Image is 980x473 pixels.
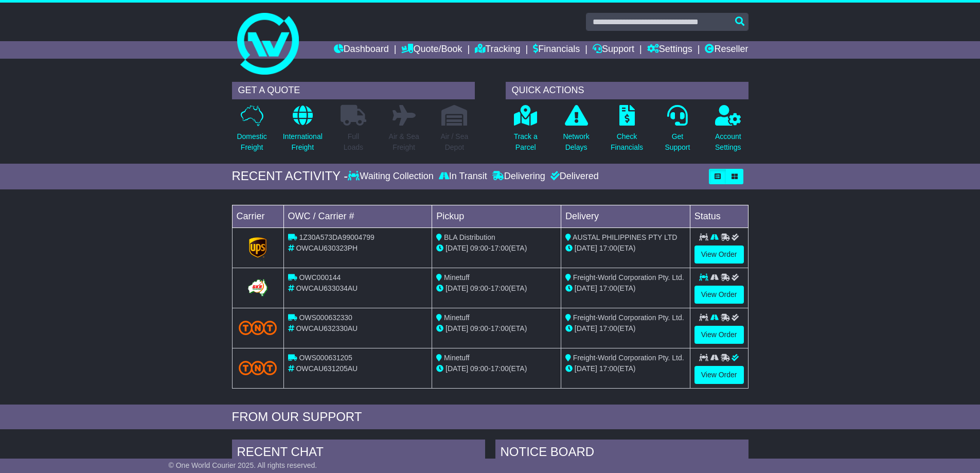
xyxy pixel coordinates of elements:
[610,104,644,159] a: CheckFinancials
[239,361,277,375] img: TNT_Domestic.png
[575,284,597,292] span: [DATE]
[246,277,270,298] img: GetCarrierServiceLogo
[334,41,389,59] a: Dashboard
[401,41,462,59] a: Quote/Book
[444,313,470,322] span: Minetuff
[232,82,475,99] div: GET A QUOTE
[506,82,749,99] div: QUICK ACTIONS
[490,171,548,182] div: Delivering
[575,324,597,332] span: [DATE]
[446,244,468,252] span: [DATE]
[575,364,597,373] span: [DATE]
[573,233,677,241] span: AUSTAL PHILIPPINES PTY LTD
[341,131,366,153] p: Full Loads
[470,364,488,373] span: 09:00
[296,364,358,373] span: OWCAU631205AU
[283,131,323,153] p: International Freight
[513,104,538,159] a: Track aParcel
[436,243,557,254] div: - (ETA)
[444,354,470,362] span: Minetuff
[299,233,374,241] span: 1Z30A573DA99004799
[299,313,352,322] span: OWS000632330
[239,321,277,335] img: TNT_Domestic.png
[299,354,352,362] span: OWS000631205
[236,104,267,159] a: DomesticFreight
[348,171,436,182] div: Waiting Collection
[575,244,597,252] span: [DATE]
[573,273,684,282] span: Freight-World Corporation Pty. Ltd.
[565,363,686,374] div: (ETA)
[232,440,485,467] div: RECENT CHAT
[296,244,358,252] span: OWCAU630323PH
[548,171,599,182] div: Delivered
[296,324,358,332] span: OWCAU632330AU
[611,131,643,153] p: Check Financials
[561,205,690,227] td: Delivery
[593,41,634,59] a: Support
[232,205,283,227] td: Carrier
[446,364,468,373] span: [DATE]
[470,284,488,292] span: 09:00
[237,131,266,153] p: Domestic Freight
[436,323,557,334] div: - (ETA)
[694,366,744,384] a: View Order
[715,131,741,153] p: Account Settings
[690,205,748,227] td: Status
[432,205,561,227] td: Pickup
[296,284,358,292] span: OWCAU633034AU
[232,410,749,425] div: FROM OUR SUPPORT
[565,283,686,294] div: (ETA)
[232,169,348,184] div: RECENT ACTIVITY -
[563,131,589,153] p: Network Delays
[715,104,742,159] a: AccountSettings
[475,41,520,59] a: Tracking
[705,41,748,59] a: Reseller
[470,324,488,332] span: 09:00
[565,243,686,254] div: (ETA)
[444,273,470,282] span: Minetuff
[573,313,684,322] span: Freight-World Corporation Pty. Ltd.
[694,246,744,264] a: View Order
[444,233,495,241] span: BLA Distribution
[299,273,341,282] span: OWC000144
[562,104,590,159] a: NetworkDelays
[282,104,323,159] a: InternationalFreight
[647,41,692,59] a: Settings
[694,326,744,344] a: View Order
[495,440,749,467] div: NOTICE BOARD
[491,284,509,292] span: 17:00
[470,244,488,252] span: 09:00
[389,131,419,153] p: Air & Sea Freight
[441,131,469,153] p: Air / Sea Depot
[665,131,690,153] p: Get Support
[169,461,317,469] span: © One World Courier 2025. All rights reserved.
[249,237,266,258] img: GetCarrierServiceLogo
[565,323,686,334] div: (ETA)
[436,283,557,294] div: - (ETA)
[514,131,538,153] p: Track a Parcel
[599,324,617,332] span: 17:00
[694,286,744,304] a: View Order
[446,284,468,292] span: [DATE]
[436,363,557,374] div: - (ETA)
[599,244,617,252] span: 17:00
[491,324,509,332] span: 17:00
[491,244,509,252] span: 17:00
[491,364,509,373] span: 17:00
[599,284,617,292] span: 17:00
[446,324,468,332] span: [DATE]
[599,364,617,373] span: 17:00
[436,171,490,182] div: In Transit
[283,205,432,227] td: OWC / Carrier #
[533,41,580,59] a: Financials
[573,354,684,362] span: Freight-World Corporation Pty. Ltd.
[664,104,690,159] a: GetSupport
